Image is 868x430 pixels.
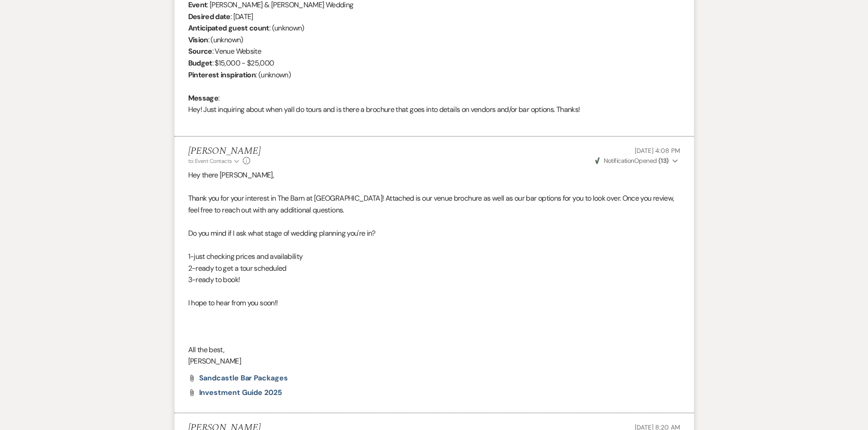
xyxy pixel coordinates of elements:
span: Notification [604,157,634,165]
span: 2-ready to get a tour scheduled [188,263,287,273]
a: Sandcastle Bar Packages [199,374,288,382]
span: [DATE] 4:08 PM [635,147,680,155]
strong: ( 13 ) [658,157,669,165]
span: to: Event Contacts [188,157,232,165]
b: Message [188,93,219,103]
span: 1-just checking prices and availability [188,252,303,261]
a: Investment Guide 2025 [199,389,282,396]
span: 3-ready to book! [188,275,240,284]
span: I hope to hear from you soon!! [188,298,278,308]
b: Vision [188,35,208,45]
button: to: Event Contacts [188,157,241,165]
span: All the best, [188,345,225,354]
button: NotificationOpened (13) [594,156,680,166]
b: Anticipated guest count [188,23,269,33]
span: Sandcastle Bar Packages [199,373,288,383]
span: Investment Guide 2025 [199,388,282,397]
b: Source [188,46,212,56]
h5: [PERSON_NAME] [188,146,261,157]
p: [PERSON_NAME] [188,355,680,367]
span: Opened [595,157,669,165]
span: Do you mind if I ask what stage of wedding planning you're in? [188,228,375,238]
p: Hey there [PERSON_NAME], [188,169,680,181]
span: Thank you for your interest in The Barn at [GEOGRAPHIC_DATA]! Attached is our venue brochure as w... [188,193,674,215]
b: Pinterest inspiration [188,70,256,80]
b: Desired date [188,12,231,21]
b: Budget [188,58,212,68]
